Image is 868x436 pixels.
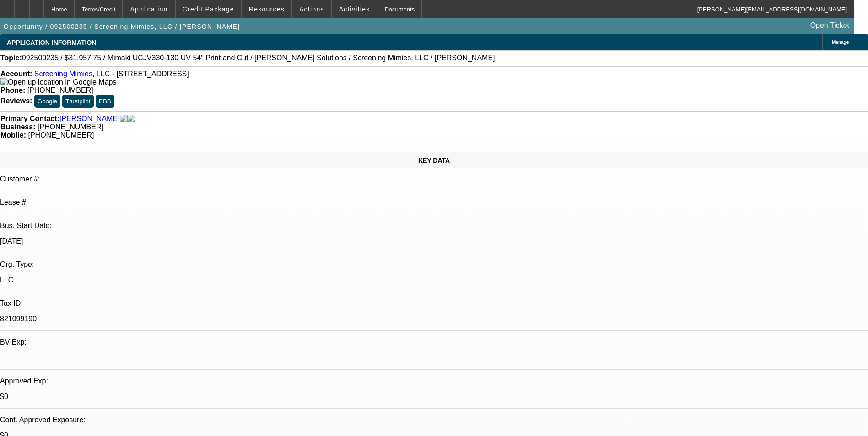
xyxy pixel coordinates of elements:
strong: Business: [0,123,35,131]
strong: Mobile: [0,131,26,139]
strong: Account: [0,70,32,78]
img: facebook-icon.png [120,115,127,123]
button: BBB [96,95,114,108]
span: KEY DATA [418,157,450,164]
span: Activities [339,5,370,13]
span: 092500235 / $31,957.75 / Mimaki UCJV330-130 UV 54" Print and Cut / [PERSON_NAME] Solutions / Scre... [22,54,495,62]
button: Credit Package [176,0,241,18]
strong: Topic: [0,54,22,62]
span: Manage [832,40,849,45]
button: Google [34,95,60,108]
a: Open Ticket [807,18,853,33]
span: Resources [249,5,285,13]
button: Resources [242,0,291,18]
img: linkedin-icon.png [127,115,135,123]
button: Application [123,0,174,18]
span: Credit Package [183,5,234,13]
span: [PHONE_NUMBER] [27,86,93,94]
span: Application [130,5,167,13]
span: Actions [299,5,324,13]
button: Activities [332,0,377,18]
a: [PERSON_NAME] [59,115,120,123]
span: APPLICATION INFORMATION [7,39,96,46]
span: [PHONE_NUMBER] [28,131,94,139]
a: View Google Maps [0,78,116,86]
strong: Phone: [0,86,25,94]
button: Trustpilot [62,95,93,108]
strong: Reviews: [0,97,32,105]
span: [PHONE_NUMBER] [38,123,103,131]
button: Actions [292,0,331,18]
span: Opportunity / 092500235 / Screening Mimies, LLC / [PERSON_NAME] [4,23,240,30]
a: Screening Mimies, LLC [34,70,110,78]
span: - [STREET_ADDRESS] [112,70,189,78]
strong: Primary Contact: [0,115,59,123]
img: Open up location in Google Maps [0,78,116,86]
